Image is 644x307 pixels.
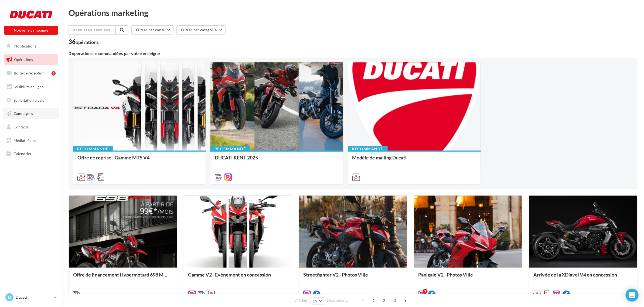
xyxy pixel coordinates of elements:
[4,292,58,302] a: D Ducati
[423,289,428,294] div: 3
[13,151,32,156] span: Calendrier
[380,296,389,305] span: 2
[303,272,403,283] div: Streetfighter V2 - Photos Ville
[15,84,43,89] span: Visibilité en ligne
[533,272,633,283] div: Arrivée de la XDiavel V4 en concession
[3,40,57,52] button: Notifications
[390,296,399,305] span: 3
[210,146,250,152] div: Recommandé
[4,26,58,35] button: Nouvelle campagne
[8,295,11,300] span: D
[13,138,36,143] span: Médiathèque
[3,81,59,93] a: Visibilité en ligne
[69,51,638,56] div: 3 opérations recommandées par votre enseigne
[188,272,288,283] div: Gamme V2 - Evènement en concession
[3,67,59,79] a: Boîte de réception2
[13,125,29,129] span: Contacts
[131,25,173,35] button: Filtrer par canal
[13,98,44,102] span: Sollicitation d'avis
[14,57,33,62] span: Opérations
[311,297,324,305] button: 12
[369,296,378,305] span: 1
[69,9,638,17] div: Opérations marketing
[352,155,476,166] div: Modèle de mailing Ducati
[77,155,201,166] div: Offre de reprise - Gamme MTS V4
[215,155,339,166] div: DUCATI RENT 2025
[73,146,113,152] div: Recommandé
[418,272,518,283] div: Panigale V2 - Photos Ville
[295,298,308,303] span: Afficher
[176,25,226,35] button: Filtrer par catégorie
[13,111,33,116] span: Campagnes
[16,295,52,300] p: Ducati
[76,40,99,45] div: opérations
[3,95,59,106] a: Sollicitation d'avis
[14,44,36,48] span: Notifications
[3,135,59,146] a: Médiathèque
[348,146,388,152] div: Recommandé
[313,299,318,303] span: 12
[73,272,173,283] div: Offre de financement Hypermotard 698 Mono
[327,298,349,303] span: résultats/page
[3,54,59,65] a: Opérations
[3,108,59,119] a: Campagnes
[52,71,56,76] div: 2
[3,148,59,159] a: Calendrier
[626,289,639,302] div: Open Intercom Messenger
[14,71,45,75] span: Boîte de réception
[3,121,59,133] a: Contacts
[69,39,99,45] div: 36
